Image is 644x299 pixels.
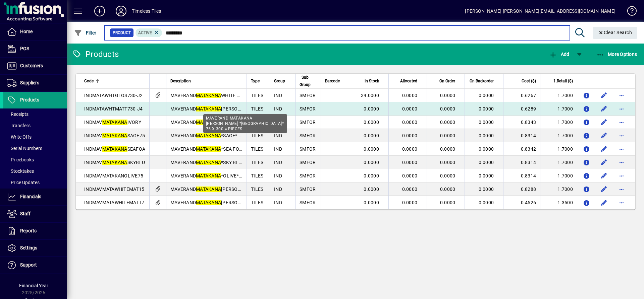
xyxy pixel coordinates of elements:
[300,173,316,178] span: SMFOR
[553,77,573,85] span: 1.Retail ($)
[540,182,577,196] td: 1.7000
[325,77,346,85] div: Barcode
[110,5,132,17] button: Profile
[84,77,145,85] div: Code
[402,173,418,178] span: 0.0000
[440,93,455,98] span: 0.0000
[170,93,352,98] span: MAVERAND WHITE GLOSS *[GEOGRAPHIC_DATA]* WALL 75 X 300 = PCS
[622,1,636,23] a: Knowledge Base
[300,74,311,88] span: Sub Group
[274,200,282,205] span: IND
[170,106,351,111] span: MAVERAND [PERSON_NAME] *[GEOGRAPHIC_DATA]* 75 X 300 = PIECES
[3,131,67,143] a: Write Offs
[170,160,304,165] span: MAVERAND *SKY BLUE* GLOSS 75 X 300 = PIECES
[549,52,569,57] span: Add
[3,240,67,256] a: Settings
[402,200,418,205] span: 0.0000
[402,133,418,138] span: 0.0000
[402,106,418,111] span: 0.0000
[136,28,162,37] mat-chip: Activation Status: Active
[440,146,455,152] span: 0.0000
[479,93,494,98] span: 0.0000
[274,106,282,111] span: IND
[72,49,119,60] div: Products
[170,186,298,192] span: MAVERAND [PERSON_NAME] 150 X 150 - pieces
[503,89,540,102] td: 0.6267
[364,173,379,178] span: 0.0000
[479,106,494,111] span: 0.0000
[599,90,609,101] button: Edit
[599,117,609,128] button: Edit
[300,160,316,165] span: SMFOR
[274,77,285,85] span: Group
[196,120,221,125] em: MATAKANA
[402,120,418,125] span: 0.0000
[402,160,418,165] span: 0.0000
[365,77,379,85] span: In Stock
[599,130,609,141] button: Edit
[540,156,577,169] td: 1.7000
[196,173,221,178] em: MATAKANA
[616,157,627,168] button: More options
[595,48,639,60] button: More Options
[84,200,144,205] span: INDMAVMATAWHITEMATT7
[599,170,609,181] button: Edit
[3,257,67,274] a: Support
[361,93,379,98] span: 39.0000
[300,146,316,152] span: SMFOR
[616,103,627,114] button: More options
[3,206,67,222] a: Staff
[479,200,494,205] span: 0.0000
[3,177,67,188] a: Price Updates
[84,120,141,125] span: INDMAV IVORY
[364,186,379,192] span: 0.0000
[596,52,637,57] span: More Options
[170,173,296,178] span: MAVERAND *OLIVE* GLOSS 75 X 300 = PIECES
[599,184,609,195] button: Edit
[138,30,152,35] span: Active
[132,6,161,16] div: Timeless Tiles
[274,160,282,165] span: IND
[479,186,494,192] span: 0.0000
[3,41,67,57] a: POS
[616,130,627,141] button: More options
[170,146,306,152] span: MAVERAND *SEA FOAM* GLOSS 75 X 300 = PIECES
[540,196,577,209] td: 1.3500
[20,194,41,199] span: Financials
[540,116,577,129] td: 1.7000
[393,77,423,85] div: Allocated
[84,93,143,98] span: INDMATAWHTGLOS730-J2
[72,27,98,39] button: Filter
[170,77,191,85] span: Description
[547,48,571,60] button: Add
[479,133,494,138] span: 0.0000
[196,146,221,152] em: MATAKANA
[469,77,500,85] div: On Backorder
[7,157,34,162] span: Pricebooks
[196,200,221,205] em: MATAKANA
[274,146,282,152] span: IND
[325,77,340,85] span: Barcode
[3,58,67,74] a: Customers
[89,5,110,17] button: Add
[440,106,455,111] span: 0.0000
[102,120,127,125] em: MATAKANA
[300,74,317,88] div: Sub Group
[540,129,577,142] td: 1.7000
[540,102,577,116] td: 1.7000
[364,146,379,152] span: 0.0000
[364,200,379,205] span: 0.0000
[196,160,221,165] em: MATAKANA
[616,117,627,128] button: More options
[599,157,609,168] button: Edit
[402,93,418,98] span: 0.0000
[251,160,263,165] span: TILES
[170,120,280,125] span: MAVERAND *IVORY* 75 X 300 = PIECES
[616,184,627,195] button: More options
[598,30,632,35] span: Clear Search
[3,223,67,239] a: Reports
[402,186,418,192] span: 0.0000
[84,106,143,111] span: INDMATAWHTMATT730-J4
[300,93,316,98] span: SMFOR
[251,77,260,85] span: Type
